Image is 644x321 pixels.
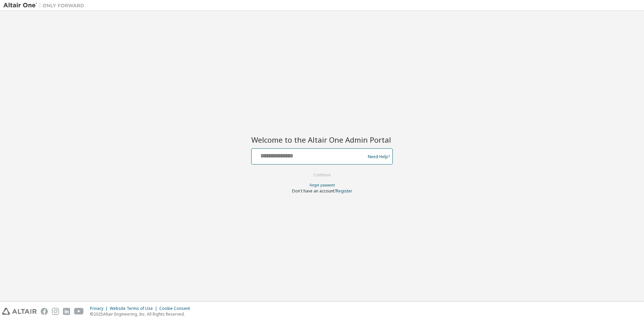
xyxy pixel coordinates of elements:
div: Website Terms of Use [110,306,159,311]
div: Cookie Consent [159,306,194,311]
a: Register [336,188,352,194]
img: youtube.svg [74,308,84,315]
img: altair_logo.svg [2,308,37,315]
p: © 2025 Altair Engineering, Inc. All Rights Reserved. [90,311,194,317]
span: Don't have an account? [292,188,336,194]
img: instagram.svg [52,308,59,315]
a: Forgot password [310,183,335,187]
img: linkedin.svg [63,308,70,315]
img: facebook.svg [41,308,48,315]
a: Need Help? [368,156,390,157]
h2: Welcome to the Altair One Admin Portal [251,135,393,144]
img: Altair One [3,2,88,9]
div: Privacy [90,306,110,311]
